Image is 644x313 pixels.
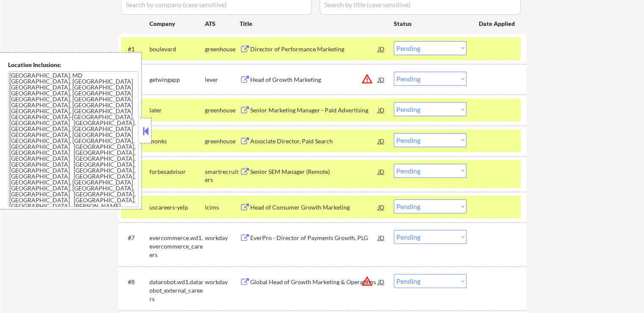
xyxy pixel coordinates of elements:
div: lever [205,75,240,84]
div: greenhouse [205,106,240,115]
div: #7 [128,234,143,242]
div: icims [205,203,240,212]
div: uscareers-yelp [149,203,205,212]
div: Head of Growth Marketing [250,75,378,84]
div: workday [205,278,240,286]
div: Senior Marketing Manager - Paid Advertising [250,106,378,115]
button: warning_amber [361,275,373,287]
div: JD [377,102,386,117]
div: JD [377,230,386,245]
div: Status [394,16,467,31]
div: forbesadvisor [149,168,205,176]
div: Head of Consumer Growth Marketing [250,203,378,212]
div: Director of Performance Marketing [250,45,378,53]
div: #1 [128,45,143,53]
div: evercommerce.wd1.evercommerce_careers [149,234,205,259]
div: JD [377,72,386,87]
div: #8 [128,278,143,286]
div: Senior SEM Manager (Remote) [250,168,378,176]
div: Global Head of Growth Marketing & Operations [250,278,378,286]
div: datarobot.wd1.datarobot_external_careers [149,278,205,303]
div: ATS [205,20,240,28]
div: Associate Director, Paid Search [250,137,378,145]
div: later [149,106,205,115]
div: JD [377,133,386,148]
div: greenhouse [205,45,240,53]
div: monks [149,137,205,145]
div: getwingapp [149,75,205,84]
div: JD [377,164,386,179]
div: smartrecruiters [205,168,240,184]
div: Title [240,20,386,28]
div: EverPro - Director of Payments Growth, PLG [250,234,378,242]
div: workday [205,234,240,242]
div: boulevard [149,45,205,53]
button: warning_amber [361,73,373,85]
div: JD [377,274,386,289]
div: JD [377,199,386,215]
div: Location Inclusions: [8,61,138,69]
div: Company [149,20,205,28]
div: JD [377,41,386,56]
div: Date Applied [479,20,516,28]
div: greenhouse [205,137,240,145]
